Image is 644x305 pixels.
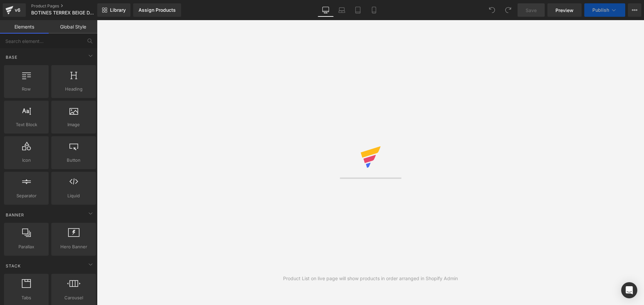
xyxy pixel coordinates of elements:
span: Icon [6,157,47,164]
span: Publish [592,7,609,13]
button: More [628,3,641,17]
span: Base [5,54,18,60]
div: v6 [13,6,22,14]
span: BOTINES TERREX BEIGE DAMA [31,10,96,15]
span: Row [6,86,47,93]
div: Assign Products [139,7,176,13]
a: Preview [547,3,582,17]
span: Save [526,7,537,14]
span: Button [53,157,94,164]
a: Desktop [318,3,334,17]
button: Undo [485,3,499,17]
div: Product List on live page will show products in order arranged in Shopify Admin [283,275,458,282]
a: Laptop [334,3,350,17]
span: Carousel [53,294,94,301]
span: Separator [6,192,47,199]
button: Publish [584,3,625,17]
span: Hero Banner [53,243,94,250]
a: Global Style [49,20,97,34]
span: Stack [5,263,21,269]
a: Mobile [366,3,382,17]
span: Library [110,7,126,13]
button: Redo [501,3,515,17]
span: Heading [53,86,94,93]
span: Parallax [6,243,47,250]
a: v6 [3,3,26,17]
a: Tablet [350,3,366,17]
span: Liquid [53,192,94,199]
a: New Library [97,3,130,17]
span: Banner [5,212,25,218]
span: Text Block [6,121,47,128]
span: Image [53,121,94,128]
span: Tabs [6,294,47,301]
div: Open Intercom Messenger [621,282,637,298]
span: Preview [555,7,574,14]
a: Product Pages [31,3,108,9]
